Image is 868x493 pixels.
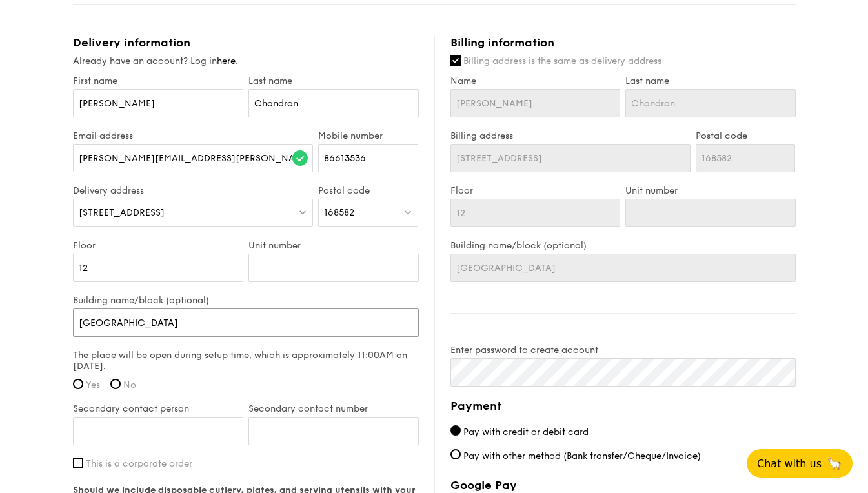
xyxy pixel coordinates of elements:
[450,425,461,436] input: Pay with credit or debit card
[73,379,83,389] input: Yes
[450,185,621,196] label: Floor
[318,130,418,141] label: Mobile number
[757,458,822,470] span: Chat with us
[463,55,661,66] span: Billing address is the same as delivery address
[450,55,461,66] input: Billing address is the same as delivery address
[292,150,308,166] img: icon-success.f839ccf9.svg
[73,350,419,372] label: The place will be open during setup time, which is approximately 11:00AM on [DATE].
[463,427,589,438] span: Pay with credit or debit card
[73,295,419,306] label: Building name/block (optional)
[696,130,796,141] label: Postal code
[79,207,165,218] span: [STREET_ADDRESS]
[450,397,796,415] h4: Payment
[73,403,243,414] label: Secondary contact person
[123,379,136,390] span: No
[450,130,691,141] label: Billing address
[450,35,554,50] span: Billing information
[248,75,419,86] label: Last name
[73,130,314,141] label: Email address
[86,379,100,390] span: Yes
[73,35,190,50] span: Delivery information
[450,478,796,492] label: Google Pay
[450,345,796,356] label: Enter password to create account
[463,450,701,461] span: Pay with other method (Bank transfer/Cheque/Invoice)
[217,55,236,66] a: here
[248,240,419,251] label: Unit number
[324,207,354,218] span: 168582
[403,207,412,217] img: icon-dropdown.fa26e9f9.svg
[73,75,243,86] label: First name
[827,456,842,471] span: 🦙
[450,449,461,459] input: Pay with other method (Bank transfer/Cheque/Invoice)
[73,55,419,68] div: Already have an account? Log in .
[86,458,192,469] span: This is a corporate order
[318,185,418,196] label: Postal code
[248,403,419,414] label: Secondary contact number
[747,449,853,478] button: Chat with us🦙
[73,458,83,468] input: This is a corporate order
[450,75,621,86] label: Name
[298,207,307,217] img: icon-dropdown.fa26e9f9.svg
[73,185,314,196] label: Delivery address
[110,379,121,389] input: No
[73,240,243,251] label: Floor
[625,185,796,196] label: Unit number
[450,240,796,251] label: Building name/block (optional)
[625,75,796,86] label: Last name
